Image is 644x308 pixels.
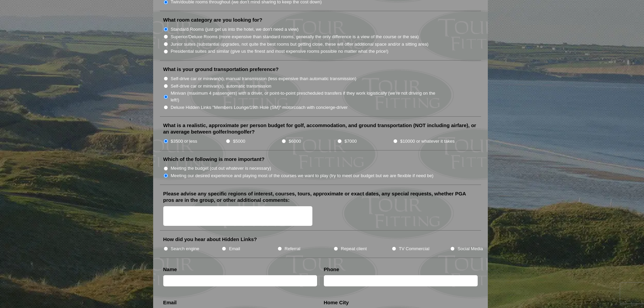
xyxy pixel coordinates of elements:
label: How did you hear about Hidden Links? [163,236,257,243]
label: Presidential suites and similar (give us the finest and most expensive rooms possible no matter w... [171,48,388,55]
label: Self-drive car or minivan(s), automatic transmission [171,83,271,90]
label: What is your ground transportation preference? [163,66,279,73]
label: $5000 [233,138,245,145]
label: $3500 or less [171,138,197,145]
label: TV Commercial [399,245,429,252]
label: Which of the following is more important? [163,156,265,163]
label: Standard Rooms (just get us into the hotel, we don't need a view) [171,26,299,33]
label: Name [163,266,177,273]
label: Referral [285,245,301,252]
label: Minivan (maximum 4 passengers) with a driver, or point-to-point prescheduled transfers if they wo... [171,90,443,103]
label: Home City [324,299,349,306]
label: $6000 [289,138,301,145]
label: Phone [324,266,339,273]
label: $7000 [344,138,357,145]
label: Junior suites (substantial upgrades, not quite the best rooms but getting close, these will offer... [171,41,429,48]
label: Meeting our desired experience and playing most of the courses we want to play (try to meet our b... [171,172,434,179]
label: Self-drive car or minivan(s), manual transmission (less expensive than automatic transmission) [171,75,356,82]
label: What room category are you looking for? [163,17,262,23]
label: What is a realistic, approximate per person budget for golf, accommodation, and ground transporta... [163,122,478,135]
label: Superior/Deluxe Rooms (more expensive than standard rooms, generally the only difference is a vie... [171,33,419,40]
label: Deluxe Hidden Links "Members Lounge/19th Hole (SM)" motorcoach with concierge-driver [171,104,348,111]
label: Meeting the budget (cut out whatever is necessary) [171,165,271,172]
label: Repeat client [341,245,367,252]
label: $10000 or whatever it takes [400,138,455,145]
label: Please advise any specific regions of interest, courses, tours, approximate or exact dates, any s... [163,190,478,204]
label: Search engine [171,245,199,252]
label: Email [229,245,240,252]
label: Social Media [457,245,483,252]
label: Email [163,299,177,306]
